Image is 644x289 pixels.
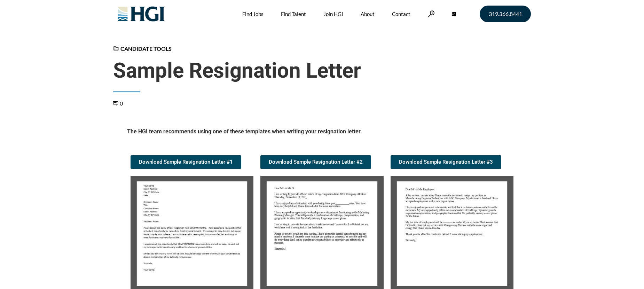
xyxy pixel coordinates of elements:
[428,10,435,17] a: Search
[489,11,522,17] span: 319.366.8441
[113,45,172,52] a: Candidate Tools
[391,155,501,169] a: Download Sample Resignation Letter #3
[260,155,371,169] a: Download Sample Resignation Letter #2
[113,58,531,83] span: Sample Resignation Letter
[269,159,363,165] span: Download Sample Resignation Letter #2
[113,100,123,107] a: 0
[127,128,517,138] h5: The HGI team recommends using one of these templates when writing your resignation letter.
[399,159,493,165] span: Download Sample Resignation Letter #3
[139,159,233,165] span: Download Sample Resignation Letter #1
[131,155,241,169] a: Download Sample Resignation Letter #1
[480,6,531,22] a: 319.366.8441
